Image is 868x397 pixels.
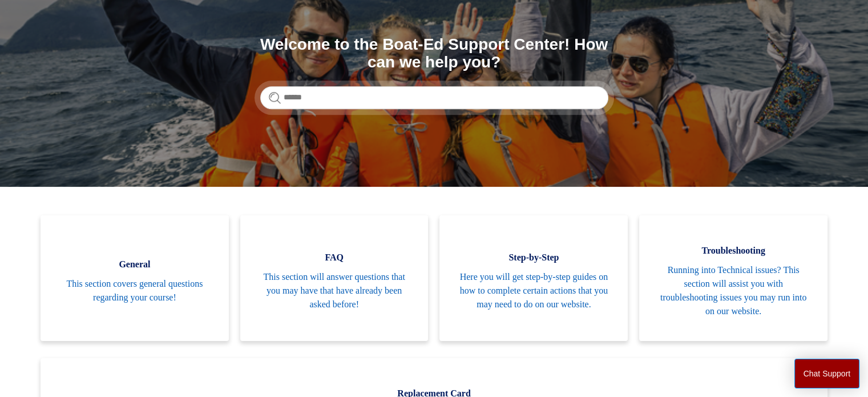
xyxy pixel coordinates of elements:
[457,270,611,311] span: Here you will get step-by-step guides on how to complete certain actions that you may need to do ...
[260,86,608,109] input: Search
[257,251,411,264] span: FAQ
[58,258,212,271] span: General
[260,36,608,71] h1: Welcome to the Boat-Ed Support Center! How can we help you?
[639,215,827,341] a: Troubleshooting Running into Technical issues? This section will assist you with troubleshooting ...
[457,251,611,264] span: Step-by-Step
[257,270,411,311] span: This section will answer questions that you may have that have already been asked before!
[656,244,810,258] span: Troubleshooting
[240,215,429,341] a: FAQ This section will answer questions that you may have that have already been asked before!
[41,215,229,341] a: General This section covers general questions regarding your course!
[656,263,810,318] span: Running into Technical issues? This section will assist you with troubleshooting issues you may r...
[58,277,212,304] span: This section covers general questions regarding your course!
[794,359,860,388] button: Chat Support
[439,215,628,341] a: Step-by-Step Here you will get step-by-step guides on how to complete certain actions that you ma...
